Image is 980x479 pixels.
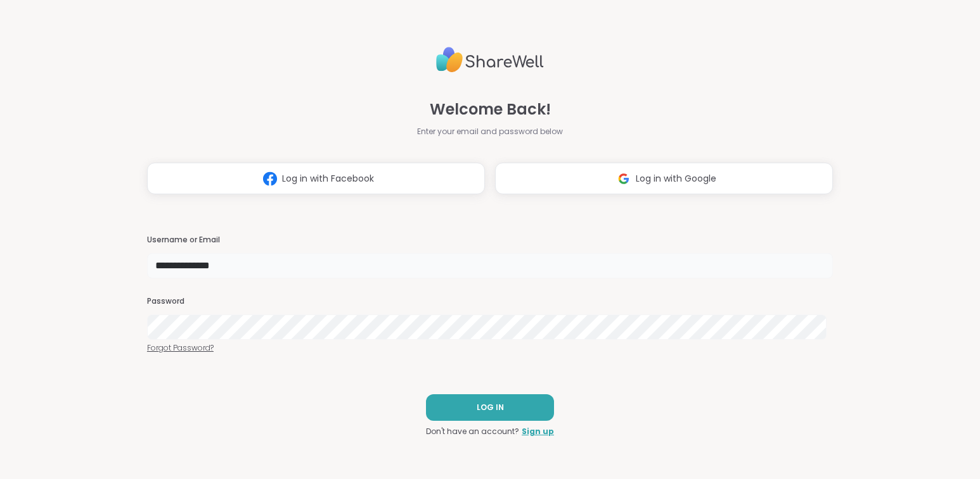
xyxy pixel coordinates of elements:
[258,167,282,190] img: ShareWell Logomark
[426,394,554,421] button: LOG IN
[477,402,504,413] span: LOG IN
[417,126,563,137] span: Enter your email and password below
[147,296,833,307] h3: Password
[147,163,485,194] button: Log in with Facebook
[522,426,554,437] a: Sign up
[426,426,519,437] span: Don't have an account?
[147,235,833,246] h3: Username or Email
[495,163,833,194] button: Log in with Google
[612,167,636,190] img: ShareWell Logomark
[147,342,833,354] a: Forgot Password?
[436,42,544,78] img: ShareWell Logo
[636,172,716,185] span: Log in with Google
[430,98,551,121] span: Welcome Back!
[282,172,374,185] span: Log in with Facebook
